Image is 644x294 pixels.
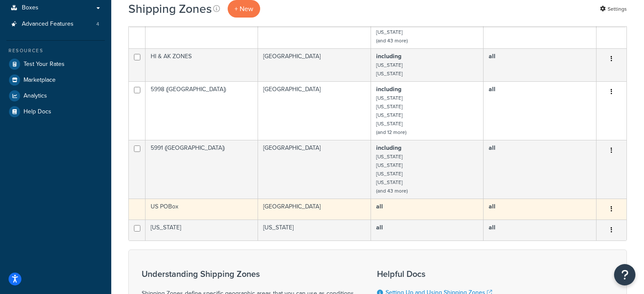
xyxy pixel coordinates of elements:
b: including [376,143,401,152]
b: all [376,223,383,232]
span: Help Docs [24,108,51,116]
b: all [376,202,383,211]
h3: Understanding Shipping Zones [142,269,356,279]
small: [US_STATE] [376,94,403,102]
a: Advanced Features 4 [6,16,105,32]
h1: Shipping Zones [128,0,212,17]
span: + New [234,4,253,14]
span: Advanced Features [22,21,74,28]
td: [GEOGRAPHIC_DATA] [258,199,371,220]
b: all [489,85,496,94]
td: [GEOGRAPHIC_DATA] [258,140,371,199]
small: (and 43 more) [376,187,408,195]
small: (and 43 more) [376,37,408,45]
h3: Helpful Docs [377,269,539,279]
small: [US_STATE] [376,28,403,36]
small: [US_STATE] [376,153,403,160]
span: Test Your Rates [24,61,65,68]
div: Resources [6,47,105,54]
a: Marketplace [6,72,105,88]
span: Analytics [24,92,47,100]
small: [US_STATE] [376,170,403,178]
b: including [376,85,401,94]
small: [US_STATE] [376,111,403,119]
td: 5998 ([GEOGRAPHIC_DATA]) [145,81,258,140]
small: [US_STATE] [376,178,403,186]
td: [US_STATE] [258,220,371,241]
td: [GEOGRAPHIC_DATA] [258,48,371,81]
td: [GEOGRAPHIC_DATA] [258,81,371,140]
td: [US_STATE] [145,220,258,241]
a: Settings [600,3,627,15]
b: all [489,143,496,152]
small: [US_STATE] [376,61,403,69]
a: Analytics [6,88,105,104]
span: 4 [96,21,99,28]
small: [US_STATE] [376,103,403,110]
span: Boxes [22,4,39,12]
b: all [489,52,496,61]
span: Marketplace [24,77,56,84]
b: all [489,223,496,232]
b: including [376,52,401,61]
button: Open Resource Center [614,264,635,285]
small: (and 12 more) [376,128,407,136]
small: [US_STATE] [376,161,403,169]
td: US POBox [145,199,258,220]
a: Help Docs [6,104,105,119]
b: all [489,202,496,211]
small: [US_STATE] [376,120,403,128]
td: 5991 ([GEOGRAPHIC_DATA]) [145,140,258,199]
td: HI & AK ZONES [145,48,258,81]
a: Test Your Rates [6,56,105,72]
li: Advanced Features [6,16,105,32]
small: [US_STATE] [376,70,403,77]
